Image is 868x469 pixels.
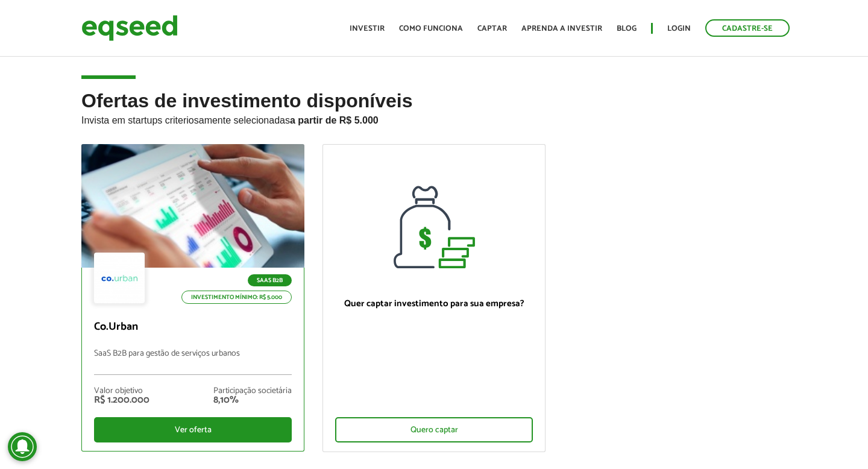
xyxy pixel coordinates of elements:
[94,417,292,442] div: Ver oferta
[94,395,149,405] div: R$ 1.200.000
[705,19,790,37] a: Cadastre-se
[213,395,292,405] div: 8,10%
[667,25,691,33] a: Login
[477,25,507,33] a: Captar
[94,321,292,334] p: Co.Urban
[81,90,787,144] h2: Ofertas de investimento disponíveis
[290,115,379,125] strong: a partir de R$ 5.000
[94,387,149,395] div: Valor objetivo
[617,25,637,33] a: Blog
[81,144,304,452] a: SaaS B2B Investimento mínimo: R$ 5.000 Co.Urban SaaS B2B para gestão de serviços urbanos Valor ob...
[335,298,533,309] p: Quer captar investimento para sua empresa?
[399,25,463,33] a: Como funciona
[322,144,546,452] a: Quer captar investimento para sua empresa? Quero captar
[81,112,787,126] p: Invista em startups criteriosamente selecionadas
[213,387,292,395] div: Participação societária
[81,12,178,44] img: EqSeed
[94,349,292,375] p: SaaS B2B para gestão de serviços urbanos
[350,25,385,33] a: Investir
[248,274,292,286] p: SaaS B2B
[181,291,292,304] p: Investimento mínimo: R$ 5.000
[335,417,533,442] div: Quero captar
[521,25,602,33] a: Aprenda a investir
